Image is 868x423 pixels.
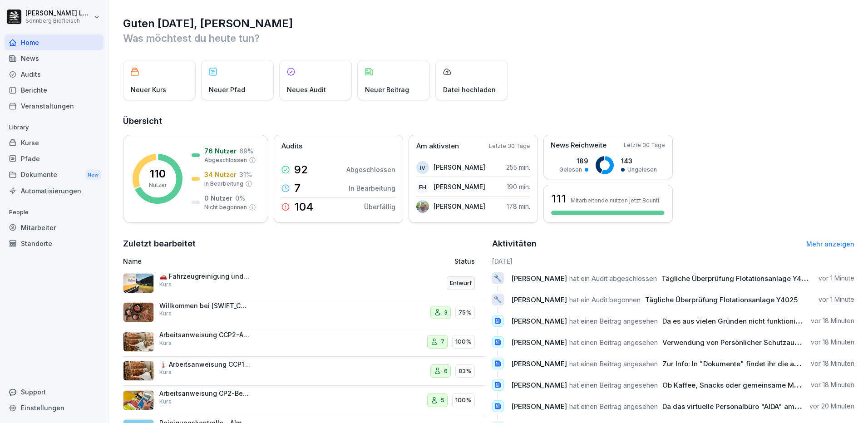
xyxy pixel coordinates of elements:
p: Entwurf [450,279,472,288]
h3: 111 [551,191,566,207]
p: 83% [459,367,472,376]
p: vor 18 Minuten [811,359,854,368]
p: 92 [294,164,308,175]
p: 189 [559,156,588,166]
p: 7 [294,183,301,194]
p: vor 1 Minute [819,274,854,283]
a: 🚗 Fahrzeugreinigung und -kontrolleKursEntwurf [123,269,486,298]
span: [PERSON_NAME] [511,338,567,347]
a: Standorte [5,236,104,251]
p: Neuer Beitrag [365,85,409,94]
span: hat ein Audit begonnen [569,295,641,304]
p: 76 Nutzer [204,146,237,156]
h6: [DATE] [492,256,855,266]
p: Am aktivsten [416,141,459,152]
p: 7 [441,337,444,346]
p: 🔧 [493,272,502,285]
a: Arbeitsanweisung CP2-Begasen FaschiertesKurs5100% [123,386,486,415]
p: Audits [281,141,302,152]
a: Mitarbeiter [5,220,104,236]
p: 69 % [239,146,253,156]
img: kcy5zsy084eomyfwy436ysas.png [123,332,154,352]
p: Sonnberg Biofleisch [25,18,92,24]
p: 255 min. [506,162,530,172]
a: News [5,50,104,66]
p: Gelesen [559,166,582,174]
p: Kurs [159,280,172,289]
a: Audits [5,66,104,82]
span: hat einen Beitrag angesehen [569,317,658,325]
span: [PERSON_NAME] [511,381,567,389]
a: Einstellungen [5,400,104,416]
p: [PERSON_NAME] Lumetsberger [25,10,92,17]
img: il98eorql7o7ex2964xnzhyp.png [416,200,429,213]
p: Abgeschlossen [346,165,395,174]
a: Berichte [5,82,104,98]
p: In Bearbeitung [204,180,243,188]
p: Datei hochladen [443,85,496,94]
a: Mehr anzeigen [806,240,854,248]
span: [PERSON_NAME] [511,274,567,283]
span: Tägliche Überprüfung Flotationsanlage Y4025 [645,295,798,304]
p: 190 min. [507,182,530,192]
p: 75% [459,308,472,317]
p: Neuer Kurs [131,85,166,94]
p: 143 [621,156,657,166]
img: hvxepc8g01zu3rjqex5ywi6r.png [123,361,154,381]
span: [PERSON_NAME] [511,359,567,368]
p: People [5,205,104,220]
h2: Aktivitäten [492,237,537,250]
p: Mitarbeitende nutzen jetzt Bounti [571,197,659,204]
span: hat einen Beitrag angesehen [569,381,658,389]
a: Willkommen bei [SWIFT_CODE] BiofleischKurs375% [123,298,486,328]
div: Dokumente [5,167,104,183]
p: Arbeitsanweisung CCP2-Abtrocknung [159,331,250,339]
p: 🌡️ Arbeitsanweisung CCP1-Durcherhitzen [159,360,250,369]
p: Willkommen bei [SWIFT_CODE] Biofleisch [159,302,250,310]
p: 0 Nutzer [204,193,232,203]
p: 178 min. [507,202,530,211]
p: [PERSON_NAME] [434,182,485,192]
p: Letzte 30 Tage [489,142,530,150]
p: Nutzer [149,181,167,189]
p: Name [123,256,350,266]
p: vor 18 Minuten [811,380,854,389]
a: Kurse [5,135,104,151]
p: vor 1 Minute [819,295,854,304]
div: IV [416,161,429,174]
p: 100% [455,337,472,346]
p: Arbeitsanweisung CP2-Begasen Faschiertes [159,389,250,398]
h1: Guten [DATE], [PERSON_NAME] [123,16,854,31]
p: Kurs [159,368,172,376]
p: Nicht begonnen [204,203,247,211]
span: hat ein Audit abgeschlossen [569,274,657,283]
a: Arbeitsanweisung CCP2-AbtrocknungKurs7100% [123,327,486,357]
span: hat einen Beitrag angesehen [569,402,658,411]
span: Tägliche Überprüfung Flotationsanlage Y4025 [661,274,814,283]
p: vor 20 Minuten [809,402,854,411]
span: [PERSON_NAME] [511,295,567,304]
p: 34 Nutzer [204,170,237,179]
p: Neuer Pfad [209,85,245,94]
p: Letzte 30 Tage [624,141,665,149]
p: Ungelesen [627,166,657,174]
p: Kurs [159,310,172,318]
a: Home [5,34,104,50]
p: Kurs [159,398,172,406]
a: Veranstaltungen [5,98,104,114]
a: Pfade [5,151,104,167]
div: Support [5,384,104,400]
p: vor 18 Minuten [811,338,854,347]
p: [PERSON_NAME] [434,202,485,211]
p: Kurs [159,339,172,347]
p: Library [5,120,104,135]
